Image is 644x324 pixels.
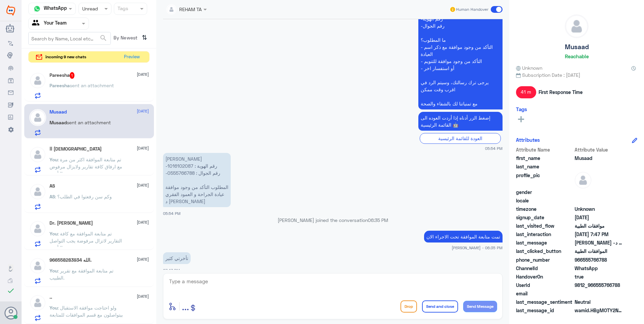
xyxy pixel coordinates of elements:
[50,157,58,162] span: You
[516,64,542,71] span: Unknown
[575,307,623,314] span: wamid.HBgMOTY2NTU1NzY2Nzg4FQIAEhggRjFBN0JBRUI4Q0E3OEE1NDdBNUQwODJFRTZEMDlFQUMA
[163,268,180,272] span: 07:47 PM
[400,300,417,313] button: Drop
[452,245,503,251] span: [PERSON_NAME] - 06:35 PM
[424,231,503,242] p: 16/8/2025, 6:35 PM
[516,155,573,162] span: first_name
[565,53,589,59] h6: Reachable
[32,19,42,29] img: yourTeam.svg
[516,172,573,187] span: profile_pic
[29,257,46,274] img: defaultAdmin.png
[29,183,46,200] img: defaultAdmin.png
[516,307,573,314] span: last_message_id
[516,189,573,196] span: gender
[163,252,191,264] p: 16/8/2025, 7:47 PM
[29,146,46,163] img: defaultAdmin.png
[50,83,70,88] span: Pareesha
[50,268,114,281] span: : تم متابعة الموافقة مع تقرير الطبيب.
[575,189,623,196] span: null
[50,305,123,318] span: : ولو احتاجت موافقة الاستقبال بيتواصلون مع قسم الموافقات للمتابعة
[45,54,86,60] span: incoming 9 new chats
[50,294,52,300] h5: ..
[565,15,588,38] img: defaultAdmin.png
[516,248,573,255] span: last_clicked_button
[70,83,114,88] span: sent an attachment
[142,32,147,43] i: ⇅
[50,220,93,226] h5: Dr. Elsadig Idris
[50,231,122,251] span: : تم متابعة الموافقة مع كافة التقارير لاتزال مرفوضة يجب التواصل مع التأمين .
[516,265,573,272] span: ChannelId
[516,214,573,221] span: signup_date
[29,220,46,237] img: defaultAdmin.png
[163,211,181,216] span: 05:54 PM
[50,72,75,79] h5: Pareesha
[422,300,458,313] button: Send and close
[368,217,388,223] span: 06:35 PM
[29,294,46,311] img: defaultAdmin.png
[516,298,573,305] span: last_message_sentiment
[575,214,623,221] span: 2025-07-10T19:26:34.464Z
[50,305,58,311] span: You
[463,301,497,312] button: Send Message
[516,256,573,263] span: phone_number
[575,205,623,213] span: Unknown
[565,43,589,51] h5: Musaad
[29,109,46,126] img: defaultAdmin.png
[516,273,573,280] span: HandoverOn
[50,194,55,199] span: AS
[575,298,623,305] span: 0
[137,293,149,299] span: [DATE]
[50,183,55,189] h5: AS
[117,5,128,13] div: Tags
[575,155,623,162] span: Musaad
[99,34,107,42] span: search
[182,300,189,312] span: ...
[575,265,623,272] span: 2
[575,172,591,189] img: defaultAdmin.png
[539,89,583,96] span: First Response Time
[137,219,149,225] span: [DATE]
[32,4,42,14] img: whatsapp.png
[50,109,67,115] h5: Musaad
[575,146,623,153] span: Attribute Value
[6,5,15,16] img: Widebot Logo
[50,157,122,176] span: : تم متابعة الموافقة اكثر من مرة مع ارفاق كافة تقارير ولايزال مرفوض من جهة التأمين .
[516,197,573,204] span: locale
[137,145,149,151] span: [DATE]
[575,256,623,263] span: 966555766788
[485,145,503,151] span: 05:54 PM
[137,71,149,77] span: [DATE]
[516,137,540,143] h6: Attributes
[575,273,623,280] span: true
[516,163,573,170] span: last_name
[575,239,623,246] span: لولوة بنت محمد العسيري -رقم الهوية : 1016102087 -رقم الجوال : 0555766788 المطلوب التأكد من وجود م...
[99,33,107,44] button: search
[456,6,488,12] span: Human Handover
[182,299,189,314] button: ...
[516,106,527,112] h6: Tags
[50,231,58,236] span: You
[575,248,623,255] span: الموافقات الطبية
[575,290,623,297] span: null
[516,146,573,153] span: Attribute Name
[575,282,623,289] span: 9812_966555766788
[50,146,102,152] h5: اا اله الا الله
[516,239,573,246] span: last_message
[516,231,573,238] span: last_interaction
[163,217,503,224] p: [PERSON_NAME] joined the conversation
[137,108,149,114] span: [DATE]
[516,71,637,78] span: Subscription Date : [DATE]
[418,112,503,131] p: 16/8/2025, 5:54 PM
[516,222,573,229] span: last_visited_flow
[29,32,110,44] input: Search by Name, Local etc…
[137,182,149,188] span: [DATE]
[516,290,573,297] span: email
[29,72,46,89] img: defaultAdmin.png
[111,32,139,45] span: By Newest
[163,153,231,207] p: 16/8/2025, 5:54 PM
[70,72,75,79] span: 1
[55,194,112,199] span: : وكم سن رفعتوا في الطلب؟
[50,257,92,263] h5: 966558283934 الله.
[516,86,536,98] span: 41 m
[67,120,111,125] span: sent an attachment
